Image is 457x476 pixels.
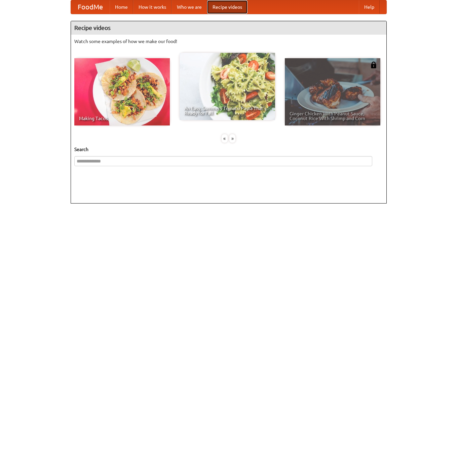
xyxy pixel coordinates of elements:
a: Help [359,0,380,14]
div: « [222,134,228,143]
a: Recipe videos [207,0,247,14]
h4: Recipe videos [71,21,386,35]
a: Making Tacos [74,58,170,125]
a: Home [110,0,133,14]
span: An Easy, Summery Tomato Pasta That's Ready for Fall [184,106,270,115]
a: How it works [133,0,172,14]
img: 483408.png [370,62,377,68]
a: An Easy, Summery Tomato Pasta That's Ready for Fall [180,53,275,120]
div: » [229,134,235,143]
span: Making Tacos [79,116,165,121]
a: FoodMe [71,0,110,14]
p: Watch some examples of how we make our food! [74,38,383,45]
a: Who we are [172,0,207,14]
h5: Search [74,146,383,153]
